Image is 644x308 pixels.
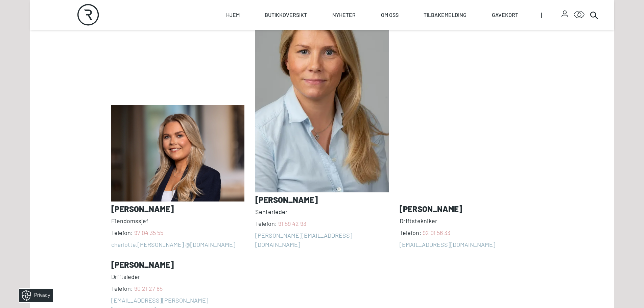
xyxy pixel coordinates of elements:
[400,204,533,214] h3: [PERSON_NAME]
[7,286,62,305] iframe: Manage Preferences
[255,231,389,249] a: [PERSON_NAME][EMAIL_ADDRESS][DOMAIN_NAME]
[255,207,389,216] span: Senterleder
[574,9,585,20] button: Open Accessibility Menu
[111,105,245,202] img: photo of Charlotte Søgaard Nilsen
[400,216,533,226] span: Driftstekniker
[111,272,245,281] span: Driftsleder
[400,228,533,237] span: Telefon:
[134,229,163,236] a: 97 04 35 55
[111,240,245,249] a: charlotte.[PERSON_NAME] @[DOMAIN_NAME]
[111,260,245,269] h3: [PERSON_NAME]
[278,220,306,227] a: 91 59 42 93
[255,219,389,228] span: Telefon:
[400,240,533,249] a: [EMAIL_ADDRESS][DOMAIN_NAME]
[111,228,245,237] span: Telefon:
[134,285,163,292] a: 90 21 27 85
[111,284,245,293] span: Telefon:
[111,216,245,226] span: Eiendomssjef
[111,204,245,214] h3: [PERSON_NAME]
[423,229,450,236] a: 92 01 56 33
[255,195,389,205] h3: [PERSON_NAME]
